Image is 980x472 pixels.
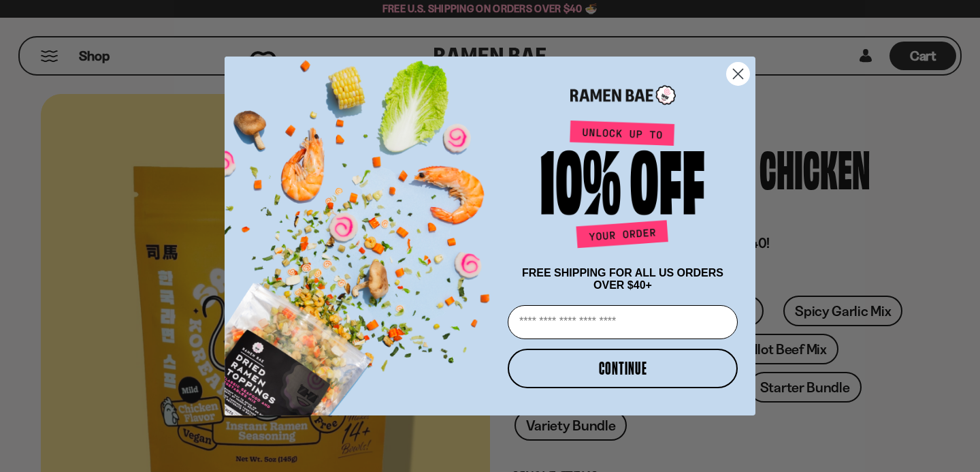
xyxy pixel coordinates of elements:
[538,120,708,253] img: Unlock up to 10% off
[225,45,502,415] img: ce7035ce-2e49-461c-ae4b-8ade7372f32c.png
[522,267,723,291] span: FREE SHIPPING FOR ALL US ORDERS OVER $40+
[508,349,738,388] button: CONTINUE
[570,84,676,106] img: Ramen Bae Logo
[726,62,750,86] button: Close dialog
